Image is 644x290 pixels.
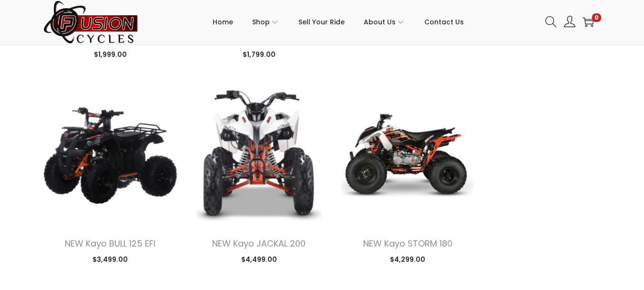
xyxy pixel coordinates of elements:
[241,255,277,264] span: 4,499.00
[94,50,127,59] span: 1,999.00
[364,10,396,34] span: About Us
[243,50,247,59] span: $
[213,10,233,34] span: Home
[583,16,594,28] a: 0
[424,0,464,43] a: Contact Us
[92,255,128,264] span: 3,499.00
[424,10,464,34] span: Contact Us
[92,255,97,264] span: $
[243,50,276,59] span: 1,799.00
[241,255,245,264] span: $
[390,37,426,46] span: 4,499.00
[390,37,394,46] span: $
[252,10,270,34] span: Shop
[390,255,425,264] span: 4,299.00
[213,0,233,43] a: Home
[252,0,279,43] a: Shop
[363,237,452,249] a: NEW Kayo STORM 180
[139,0,538,43] nav: Primary navigation
[212,237,306,249] a: NEW Kayo JACKAL 200
[364,0,405,43] a: About Us
[94,50,98,59] span: $
[298,0,345,43] a: Sell Your Ride
[390,255,394,264] span: $
[298,10,345,34] span: Sell Your Ride
[65,237,155,249] a: NEW Kayo BULL 125 EFI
